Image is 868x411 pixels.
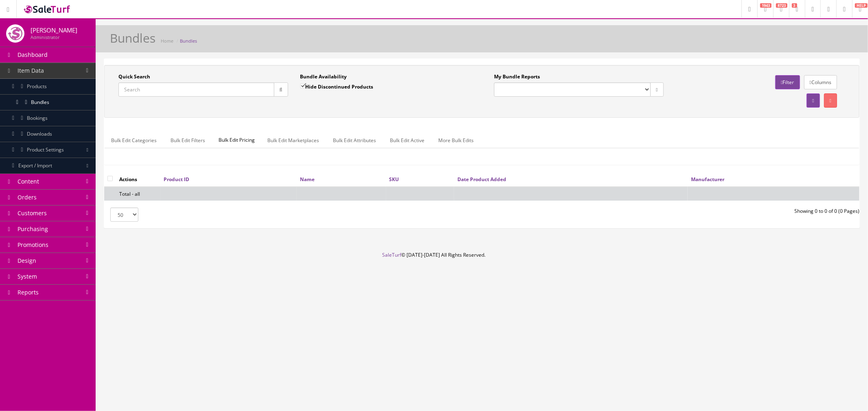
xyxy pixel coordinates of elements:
a: Columns [804,75,837,89]
label: Bundle Availability [300,73,347,80]
a: Name [300,176,315,183]
a: Manufacturer [691,176,724,183]
span: Content [17,177,39,185]
span: Downloads [27,130,52,137]
span: Item Data [17,67,44,74]
a: Bulk Edit Attributes [326,132,383,148]
h1: Bundles [110,31,155,45]
span: Reports [17,288,39,296]
a: Date Product Added [457,176,506,183]
span: Products [27,83,47,90]
a: Home [161,38,173,44]
span: 1943 [760,3,772,8]
input: Hide Discontinued Products [300,83,306,89]
label: Quick Search [118,73,150,80]
label: My Bundle Reports [494,73,540,80]
input: Search [118,82,274,97]
td: Total - all [116,187,160,201]
th: Actions [116,172,160,186]
a: SaleTurf [383,251,402,258]
a: Bulk Edit Filters [164,132,212,148]
span: Bundles [31,99,49,106]
span: Orders [17,193,37,201]
span: Design [17,257,36,264]
span: HELP [855,3,868,8]
a: Bulk Edit Marketplaces [261,132,326,148]
label: Hide Discontinued Products [300,82,374,91]
span: Bookings [27,115,48,121]
span: Product Settings [27,146,64,153]
a: SKU [389,176,399,183]
h4: [PERSON_NAME] [31,27,77,34]
span: Bulk Edit Pricing [212,132,261,148]
div: Showing 0 to 0 of 0 (0 Pages) [482,208,866,215]
span: 3 [792,3,797,8]
span: System [17,273,37,280]
a: Bundles [180,38,197,44]
a: Product ID [164,176,189,183]
span: Customers [17,209,47,217]
a: Filter [775,75,800,89]
a: Bulk Edit Active [383,132,431,148]
span: Dashboard [17,51,48,58]
span: Purchasing [17,225,48,233]
small: Administrator [31,34,59,40]
a: Bulk Edit Categories [105,132,163,148]
a: More Bulk Edits [432,132,480,148]
span: 8723 [776,3,787,8]
img: boris.grushin [6,24,24,43]
img: SaleTurf [23,4,72,15]
span: Promotions [17,241,48,249]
